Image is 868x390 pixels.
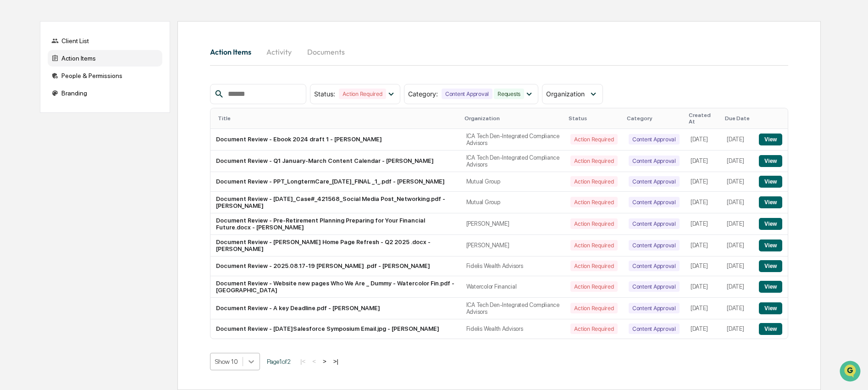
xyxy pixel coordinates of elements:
[461,129,565,150] td: ICA Tech Den-Integrated Compliance Advisors
[685,276,721,298] td: [DATE]
[210,276,461,298] td: Document Review - Website new pages Who We Are _ Dummy - Watercolor Fin.pdf - [GEOGRAPHIC_DATA]
[210,172,461,192] td: Document Review - PPT_LongtermCare_[DATE]_FINAL _1_.pdf - [PERSON_NAME]
[76,116,114,125] span: Attestations
[759,155,782,167] button: View
[839,360,863,384] iframe: Open customer support
[685,319,721,339] td: [DATE]
[570,303,617,313] div: Action Required
[210,150,461,172] td: Document Review - Q1 January-March Content Calendar - [PERSON_NAME]
[759,302,782,314] button: View
[464,115,562,122] div: Organization
[759,281,782,293] button: View
[320,357,329,365] button: >
[629,156,680,166] div: Content Approval
[48,50,162,67] div: Action Items
[627,115,681,122] div: Category
[31,79,116,87] div: We're available if you need us!
[461,150,565,172] td: ICA Tech Den-Integrated Compliance Advisors
[629,281,680,292] div: Content Approval
[629,218,680,229] div: Content Approval
[210,41,259,63] button: Action Items
[685,256,721,276] td: [DATE]
[9,117,17,124] div: 🖐️
[546,90,585,98] span: Organization
[210,319,461,339] td: Document Review - [DATE]Salesforce Symposium Email.jpg - [PERSON_NAME]
[9,134,17,141] div: 🔎
[689,112,718,125] div: Created At
[759,176,782,188] button: View
[629,176,680,187] div: Content Approval
[210,129,461,150] td: Document Review - Ebook 2024 draft 1 - [PERSON_NAME]
[461,172,565,192] td: Mutual Group
[494,89,524,99] div: Requests
[63,112,117,128] a: 🗄️Attestations
[210,298,461,319] td: Document Review - A key Deadline.pdf - [PERSON_NAME]
[721,256,753,276] td: [DATE]
[210,213,461,235] td: Document Review - Pre-Retirement Planning Preparing for Your Financial Future.docx - [PERSON_NAME]
[685,150,721,172] td: [DATE]
[210,192,461,213] td: Document Review - [DATE]_Case#_421568_Social Media Post_Networking.pdf - [PERSON_NAME]
[156,73,167,84] button: Start new chat
[48,67,162,84] div: People & Permissions
[629,134,680,145] div: Content Approval
[218,115,457,122] div: Title
[6,112,63,128] a: 🖐️Preclearance
[461,276,565,298] td: Watercolor Financial
[759,196,782,208] button: View
[298,357,308,365] button: |<
[331,357,341,365] button: >|
[721,129,753,150] td: [DATE]
[759,218,782,230] button: View
[685,213,721,235] td: [DATE]
[725,115,750,122] div: Due Date
[314,90,335,98] span: Status :
[721,192,753,213] td: [DATE]
[210,235,461,256] td: Document Review - [PERSON_NAME] Home Page Refresh - Q2 2025 .docx - [PERSON_NAME]
[9,19,167,34] p: How can we help?
[721,235,753,256] td: [DATE]
[685,235,721,256] td: [DATE]
[210,41,788,63] div: activity tabs
[442,89,492,99] div: Content Approval
[18,116,59,125] span: Preclearance
[721,276,753,298] td: [DATE]
[24,42,151,51] input: Clear
[570,240,617,251] div: Action Required
[9,70,26,87] img: 1746055101610-c473b297-6a78-478c-a979-82029cc54cd1
[18,133,58,142] span: Data Lookup
[300,41,352,63] button: Documents
[570,323,617,334] div: Action Required
[721,213,753,235] td: [DATE]
[721,172,753,192] td: [DATE]
[65,155,111,162] a: Powered byPylon
[31,70,150,79] div: Start new chat
[570,281,617,292] div: Action Required
[759,260,782,272] button: View
[461,192,565,213] td: Mutual Group
[48,33,162,49] div: Client List
[570,176,617,187] div: Action Required
[685,129,721,150] td: [DATE]
[91,156,111,162] span: Pylon
[721,319,753,339] td: [DATE]
[267,358,291,365] span: Page 1 of 2
[721,298,753,319] td: [DATE]
[629,240,680,251] div: Content Approval
[461,256,565,276] td: Fidelis Wealth Advisors
[570,218,617,229] div: Action Required
[461,235,565,256] td: [PERSON_NAME]
[310,357,319,365] button: <
[685,298,721,319] td: [DATE]
[759,323,782,335] button: View
[629,261,680,271] div: Content Approval
[461,213,565,235] td: [PERSON_NAME]
[570,156,617,166] div: Action Required
[461,298,565,319] td: ICA Tech Den-Integrated Compliance Advisors
[685,172,721,192] td: [DATE]
[629,197,680,207] div: Content Approval
[759,134,782,145] button: View
[570,261,617,271] div: Action Required
[570,197,617,207] div: Action Required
